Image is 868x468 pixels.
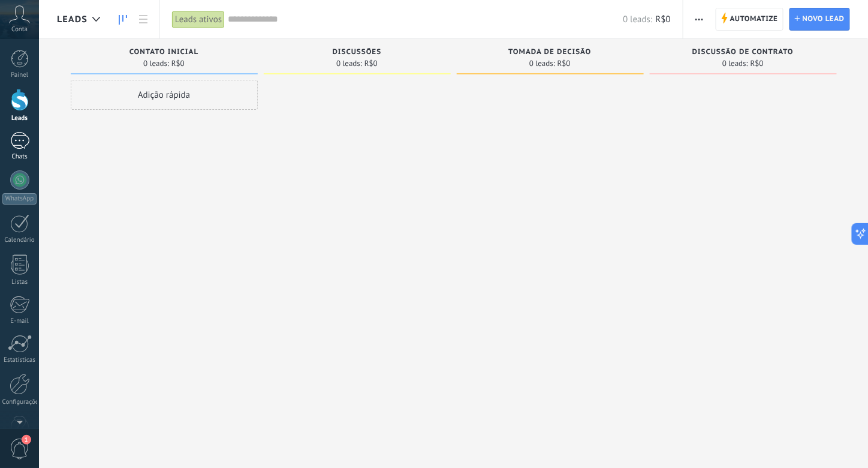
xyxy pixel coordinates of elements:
span: Contato inicial [129,48,198,56]
a: Leads [113,8,133,31]
div: Adição rápida [71,80,258,110]
div: Discussão de contrato [656,48,831,58]
div: Tomada de decisão [463,48,638,58]
button: Mais [691,8,708,31]
a: Lista [133,8,153,31]
div: Configurações [2,398,37,406]
span: Conta [11,26,28,34]
span: R$0 [751,60,764,67]
div: Estatísticas [2,356,37,364]
span: Novo lead [803,8,845,30]
span: R$0 [171,60,185,67]
span: Tomada de decisão [508,48,591,56]
span: R$0 [656,14,671,25]
div: Leads ativos [172,11,225,28]
div: Painel [2,71,37,79]
div: Calendário [2,236,37,244]
div: Discussões [270,48,445,58]
div: Listas [2,278,37,286]
span: R$0 [557,60,571,67]
span: Leads [57,14,88,25]
span: R$0 [364,60,378,67]
span: 1 [22,435,31,445]
span: Automatize [730,8,778,30]
span: 0 leads: [143,60,169,67]
div: WhatsApp [2,193,37,205]
span: 0 leads: [336,60,362,67]
div: Leads [2,115,37,122]
span: 0 leads: [529,60,555,67]
div: E-mail [2,317,37,325]
div: Contato inicial [77,48,252,58]
a: Automatize [716,8,783,31]
span: 0 leads: [722,60,748,67]
span: Discussão de contrato [692,48,794,56]
span: Discussões [333,48,382,56]
span: 0 leads: [623,14,652,25]
a: Novo lead [789,8,850,31]
div: Chats [2,153,37,161]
